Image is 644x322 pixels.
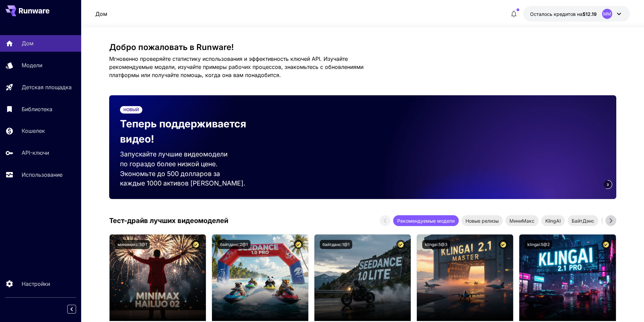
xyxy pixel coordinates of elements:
[22,149,49,156] font: API-ключи
[120,150,228,168] font: Запускайте лучшие видеомодели по гораздо более низкой цене.
[191,240,200,249] button: Сертифицированная модель — проверена на наилучшую производительность и включает коммерческую лице...
[505,215,539,226] div: МиниМакс
[568,215,598,226] div: БайтДэнс
[95,10,107,18] nav: хлебные крошки
[393,215,459,226] div: Рекомендуемые модели
[530,10,597,18] div: 12,18904 долларов США
[607,182,609,187] span: 3
[582,11,597,17] font: $12.19
[499,240,508,249] button: Сертифицированная модель — проверена на наилучшую производительность и включает коммерческую лице...
[545,218,561,224] font: KlingAI
[530,11,582,17] font: Осталось кредитов на
[603,11,611,17] font: ММ
[22,62,42,69] font: Модели
[523,6,630,22] button: 12,18904 долларов СШАММ
[95,10,107,17] font: Дом
[22,280,50,287] font: Настройки
[22,40,33,47] font: Дом
[461,215,503,226] div: Новые релизы
[22,84,72,91] font: Детская площадка
[572,218,594,224] font: БайтДэнс
[425,242,447,247] font: klingai:5@3
[323,242,350,247] font: байтданс:1@1
[217,240,251,249] button: байтданс:2@1
[525,240,552,249] button: klingai:5@2
[294,240,303,249] button: Сертифицированная модель — проверена на наилучшую производительность и включает коммерческую лице...
[109,55,363,78] font: Мгновенно проверяйте статистику использования и эффективность ключей API. Изучайте рекомендуемые ...
[320,240,352,249] button: байтданс:1@1
[109,217,228,225] font: Тест-драйв лучших видеомоделей
[212,234,308,321] img: альт
[220,242,248,247] font: байтданс:2@1
[67,305,76,314] button: Свернуть боковую панель
[396,240,405,249] button: Сертифицированная модель — проверена на наилучшую производительность и включает коммерческую лице...
[22,127,45,134] font: Кошелек
[123,107,139,112] font: НОВЫЙ
[22,171,63,178] font: Использование
[72,303,81,315] div: Свернуть боковую панель
[601,240,611,249] button: Сертифицированная модель — проверена на наилучшую производительность и включает коммерческую лице...
[527,242,550,247] font: klingai:5@2
[118,242,147,247] font: минимакс:3@1
[519,234,616,321] img: альт
[120,118,246,145] font: Теперь поддерживается видео!
[115,240,150,249] button: минимакс:3@1
[541,215,565,226] div: KlingAI
[397,218,455,224] font: Рекомендуемые модели
[110,234,206,321] img: альт
[109,42,234,52] font: Добро пожаловать в Runware!
[466,218,499,224] font: Новые релизы
[314,234,411,321] img: альт
[120,170,245,188] font: Экономьте до 500 долларов за каждые 1000 активов [PERSON_NAME].
[417,234,513,321] img: альт
[422,240,450,249] button: klingai:5@3
[95,10,107,18] a: Дом
[509,218,534,224] font: МиниМакс
[22,106,52,113] font: Библиотека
